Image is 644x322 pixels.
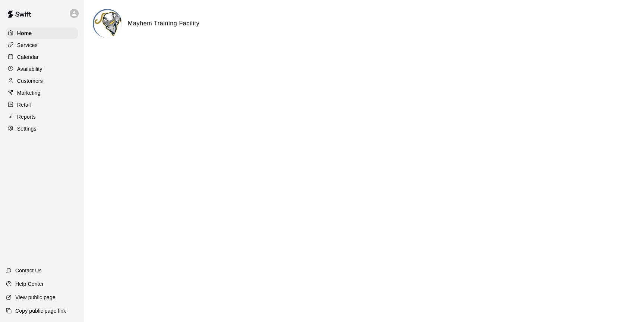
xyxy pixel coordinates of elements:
[6,99,78,110] a: Retail
[6,87,78,99] a: Marketing
[6,51,78,63] a: Calendar
[17,53,39,61] p: Calendar
[17,65,42,73] p: Availability
[6,63,78,75] a: Availability
[15,294,56,301] p: View public page
[6,111,78,122] a: Reports
[15,280,44,288] p: Help Center
[6,40,78,51] a: Services
[6,75,78,87] a: Customers
[6,123,78,134] a: Settings
[17,125,37,132] p: Settings
[128,19,199,28] h6: Mayhem Training Facility
[6,28,78,39] a: Home
[17,41,38,49] p: Services
[17,77,43,85] p: Customers
[17,29,32,37] p: Home
[94,10,122,38] img: Mayhem Training Facility logo
[15,267,42,274] p: Contact Us
[15,307,66,315] p: Copy public page link
[17,89,41,97] p: Marketing
[17,113,36,121] p: Reports
[17,101,31,109] p: Retail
